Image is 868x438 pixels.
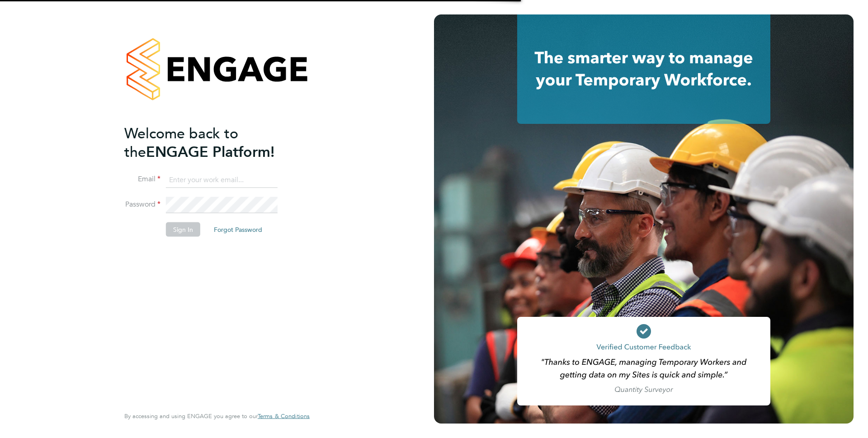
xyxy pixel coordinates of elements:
span: By accessing and using ENGAGE you agree to our [124,412,310,420]
button: Sign In [166,222,200,237]
a: Terms & Conditions [258,413,310,420]
h2: ENGAGE Platform! [124,124,301,161]
button: Forgot Password [207,222,269,237]
span: Terms & Conditions [258,412,310,420]
label: Password [124,200,160,209]
input: Enter your work email... [166,172,278,188]
label: Email [124,174,160,184]
span: Welcome back to the [124,124,238,160]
